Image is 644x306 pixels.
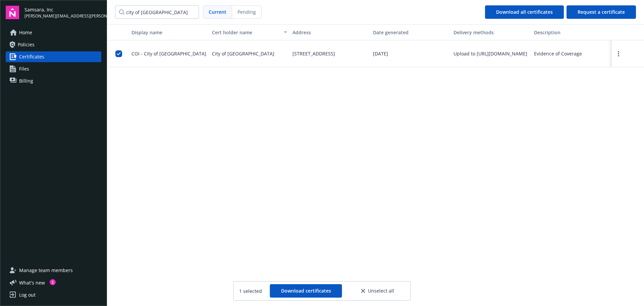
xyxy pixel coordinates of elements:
[19,63,29,74] span: Files
[534,50,582,57] div: Evidence of Coverage
[614,50,623,58] a: more
[131,50,206,57] span: COI - City of [GEOGRAPHIC_DATA]
[534,29,609,36] div: Description
[290,24,370,40] button: Address
[232,6,261,18] span: Pending
[531,24,612,40] button: Description
[212,29,280,36] div: Cert holder name
[453,29,529,36] div: Delivery methods
[209,24,290,40] button: Cert holder name
[209,8,226,15] span: Current
[6,76,101,86] a: Billing
[370,24,451,40] button: Date generated
[115,50,122,57] input: Toggle Row Selected
[373,50,388,57] span: [DATE]
[292,29,368,36] div: Address
[6,27,101,38] a: Home
[485,5,564,19] button: Download all certificates
[578,9,625,15] span: Request a certificate
[451,24,531,40] button: Delivery methods
[453,50,527,57] div: Upload to [URL][DOMAIN_NAME]
[237,8,256,15] span: Pending
[19,51,44,62] span: Certificates
[24,6,101,13] span: Samsara, Inc
[24,6,101,19] button: Samsara, Inc[PERSON_NAME][EMAIL_ADDRESS][PERSON_NAME][DOMAIN_NAME]
[129,24,209,40] button: Display name
[6,6,19,19] img: navigator-logo.svg
[24,13,101,19] span: [PERSON_NAME][EMAIL_ADDRESS][PERSON_NAME][DOMAIN_NAME]
[6,63,101,74] a: Files
[131,29,207,36] div: Display name
[212,50,274,57] span: City of [GEOGRAPHIC_DATA]
[567,5,636,19] button: Request a certificate
[19,76,33,86] span: Billing
[6,39,101,50] a: Policies
[6,51,101,62] a: Certificates
[292,50,335,57] span: [STREET_ADDRESS]
[115,5,199,19] input: Filter certificates...
[373,29,448,36] div: Date generated
[19,27,32,38] span: Home
[18,39,35,50] span: Policies
[496,6,553,18] div: Download all certificates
